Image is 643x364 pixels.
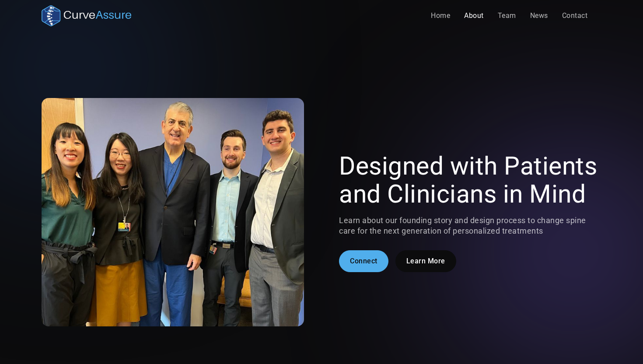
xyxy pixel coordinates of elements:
[491,7,523,24] a: Team
[42,5,131,26] a: home
[523,7,555,24] a: News
[395,250,456,272] a: Learn More
[555,7,595,24] a: Contact
[339,215,601,236] p: Learn about our founding story and design process to change spine care for the next generation of...
[424,7,457,24] a: Home
[339,152,601,208] h1: Designed with Patients and Clinicians in Mind
[339,250,388,272] a: Connect
[457,7,491,24] a: About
